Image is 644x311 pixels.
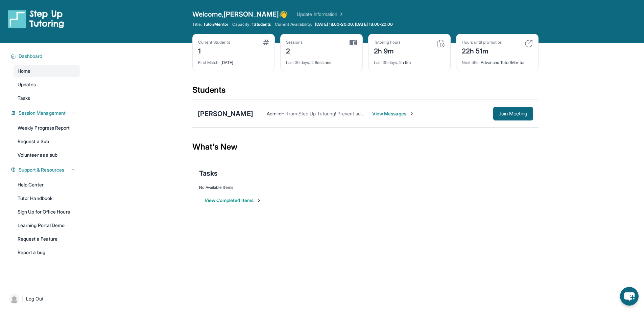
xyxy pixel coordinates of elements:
a: Weekly Progress Report [14,122,80,134]
span: Last 30 days : [286,60,310,65]
a: Sign Up for Office Hours [14,206,80,218]
span: | [22,295,23,303]
a: Help Center [14,179,80,191]
div: 2 Sessions [286,56,357,65]
a: Updates [14,79,80,91]
div: Hours until promotion [462,40,502,45]
button: Support & Resources [16,166,76,173]
div: Sessions [286,40,303,45]
button: View Completed Items [205,197,262,204]
img: card [525,40,533,48]
button: chat-button [620,287,639,306]
img: Chevron-Right [409,111,414,116]
span: Next title : [462,60,480,65]
span: Tutor/Mentor [203,22,228,27]
a: Volunteer as a sub [14,149,80,161]
div: [PERSON_NAME] [198,109,253,118]
a: Report a bug [14,246,80,259]
span: Title: [192,22,202,27]
img: card [437,40,445,48]
div: Current Students [198,40,230,45]
div: 22h 51m [462,45,502,56]
img: logo [8,9,64,28]
img: Chevron Right [337,11,344,18]
img: card [263,40,269,45]
span: View Messages [372,110,414,117]
span: Updates [18,81,36,88]
a: Request a Sub [14,135,80,148]
span: Current Availability: [275,22,312,27]
div: 1 [198,45,230,56]
span: Dashboard [19,53,43,60]
span: [DATE] 18:00-20:00, [DATE] 18:00-20:00 [315,22,393,27]
img: card [350,40,357,46]
span: Welcome, [PERSON_NAME] 👋 [192,9,288,19]
span: Session Management [19,110,66,116]
div: 2h 9m [374,56,445,65]
span: Home [18,68,30,74]
button: Dashboard [16,53,76,60]
div: What's New [192,132,539,162]
span: 1 Students [252,22,271,27]
span: Support & Resources [19,166,64,173]
img: user-img [9,294,19,304]
a: Learning Portal Demo [14,219,80,231]
div: 2h 9m [374,45,401,56]
span: Join Meeting [499,112,528,116]
span: First Match : [198,60,220,65]
span: Admin : [267,111,281,116]
a: |Log Out [7,291,80,306]
a: Update Information [297,11,344,18]
span: Tasks [18,95,30,102]
a: Home [14,65,80,77]
a: Tutor Handbook [14,192,80,204]
button: Session Management [16,110,76,116]
button: Join Meeting [493,107,533,120]
span: Log Out [26,295,44,302]
span: Last 30 days : [374,60,398,65]
a: Tasks [14,92,80,104]
div: Students [192,85,539,99]
div: [DATE] [198,56,269,65]
a: [DATE] 18:00-20:00, [DATE] 18:00-20:00 [314,22,395,27]
div: 2 [286,45,303,56]
span: Capacity: [232,22,251,27]
span: Tasks [199,169,218,178]
div: No Available Items [199,185,532,190]
div: Tutoring hours [374,40,401,45]
a: Request a Feature [14,233,80,245]
div: Advanced Tutor/Mentor [462,56,533,65]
